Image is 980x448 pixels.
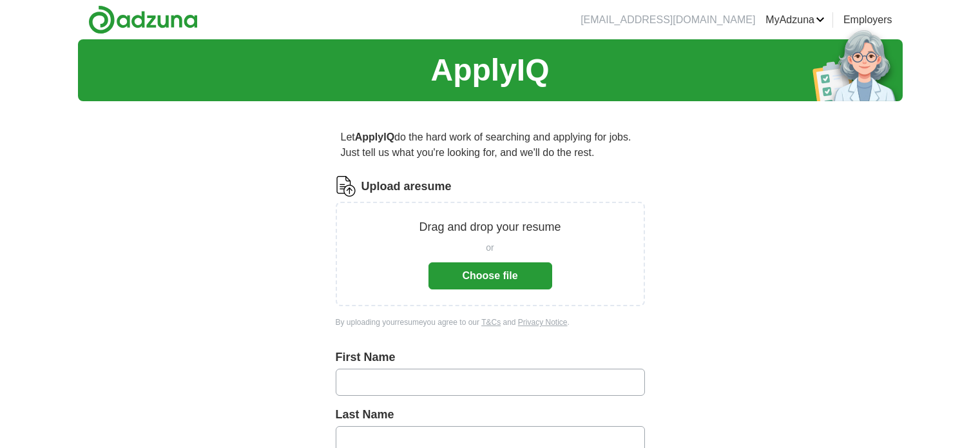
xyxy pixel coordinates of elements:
a: T&Cs [481,318,501,327]
img: Adzuna logo [88,5,198,34]
p: Drag and drop your resume [419,219,561,236]
button: Choose file [428,262,552,289]
li: [EMAIL_ADDRESS][DOMAIN_NAME] [581,12,755,28]
a: Employers [843,12,892,28]
label: Upload a resume [361,178,452,195]
div: By uploading your resume you agree to our and . [336,317,645,328]
h1: ApplyIQ [430,47,549,93]
label: Last Name [336,406,645,424]
p: Let do the hard work of searching and applying for jobs. Just tell us what you're looking for, an... [336,124,645,166]
a: Privacy Notice [518,318,568,327]
label: First Name [336,349,645,366]
img: CV Icon [336,176,356,197]
a: MyAdzuna [765,12,825,28]
span: or [486,241,494,255]
strong: ApplyIQ [355,131,394,142]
